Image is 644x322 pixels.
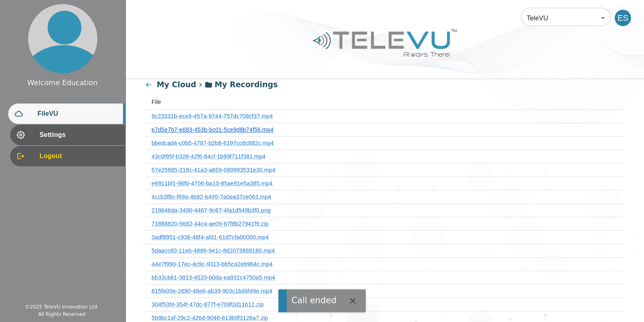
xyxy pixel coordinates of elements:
[152,315,268,321] a: 5b9bc1af-29c2-426d-9046-613b9f3126a7.zip
[152,167,275,173] a: 57e25885-218c-41a3-a659-089993531e30.mp4
[152,140,274,146] a: bbedcad4-c0b5-4787-b2b8-6197cc6c882c.mp4
[10,146,125,166] div: Logout
[38,311,86,318] div: All Rights Reserved
[521,7,611,29] div: TeleVU
[152,234,269,240] a: 3adf8951-c936-48f4-afd1-61d7cfa00000.mp4
[145,79,196,90] div: My Cloud
[152,194,271,200] a: 4ccb3f8c-f69a-4b82-b495-7a0ea37ce063.mp4
[152,261,273,267] a: 44e7f990-17ec-4c9c-9313-bb5ca2eb9b4c.mp4
[8,104,125,124] div: FileVU
[152,180,273,187] a: e6911bf1-96f0-4706-ba10-85ae81e5a385.mp4
[25,303,99,311] div: © 2025 TeleVU Innovation Ltd.
[152,153,266,160] a: 43c0f95f-b328-42f6-84cf-1b99f711f381.mp4
[145,95,624,110] th: File
[40,151,119,161] span: Logout
[152,126,273,133] a: e7d5e7b7-e683-453b-bc01-5ce9d8b74f56.mp4
[615,10,631,26] div: ES
[312,26,458,60] img: Logo
[152,113,273,119] a: 9c23331b-ece9-457a-9744-757dc708cf37.mp4
[40,130,119,140] span: Settings
[152,207,270,214] a: 218646da-3490-4467-9c67-4fa1d549b3f0.png
[152,247,275,254] a: 5daacc60-11eb-4886-941c-8d2073888180.mp4
[152,221,268,227] a: 71888820-5682-44ca-ae09-b7f8b27941f9.zip
[10,125,125,145] div: Settings
[215,80,278,89] span: My Recordings
[152,274,275,281] a: bb33cb81-3813-4520-b0da-ea931c4750a5.mp4
[27,77,98,88] div: Welcome Education
[291,294,336,307] div: Call ended
[37,109,119,119] span: FileVU
[152,301,264,308] a: 304f53f4-354f-47dc-877f-e709f2d11b12.zip
[28,4,97,73] img: profile.png
[152,288,272,294] a: 615fe00e-2690-48e6-ab39-903c1bd4f49e.mp4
